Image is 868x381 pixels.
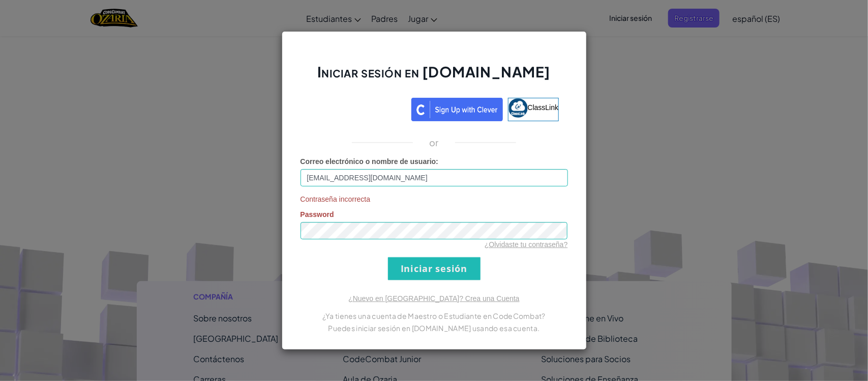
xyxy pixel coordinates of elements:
[388,257,481,280] input: Iniciar sesión
[304,97,411,119] iframe: Botón de Acceder con Google
[301,194,568,204] span: Contraseña incorrecta
[301,210,334,219] span: Password
[411,98,503,121] img: clever_sso_button@2x.png
[301,62,568,92] h2: Iniciar sesión en [DOMAIN_NAME]
[528,103,559,112] span: ClassLink
[301,322,568,334] p: Puedes iniciar sesión en [DOMAIN_NAME] usando esa cuenta.
[485,240,567,249] a: ¿Olvidaste tu contraseña?
[429,137,439,149] p: or
[348,294,519,303] a: ¿Nuevo en [GEOGRAPHIC_DATA]? Crea una Cuenta
[508,98,528,118] img: classlink-logo-small.png
[301,157,436,166] span: Correo electrónico o nombre de usuario
[301,156,439,167] label: :
[301,310,568,322] p: ¿Ya tienes una cuenta de Maestro o Estudiante en CodeCombat?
